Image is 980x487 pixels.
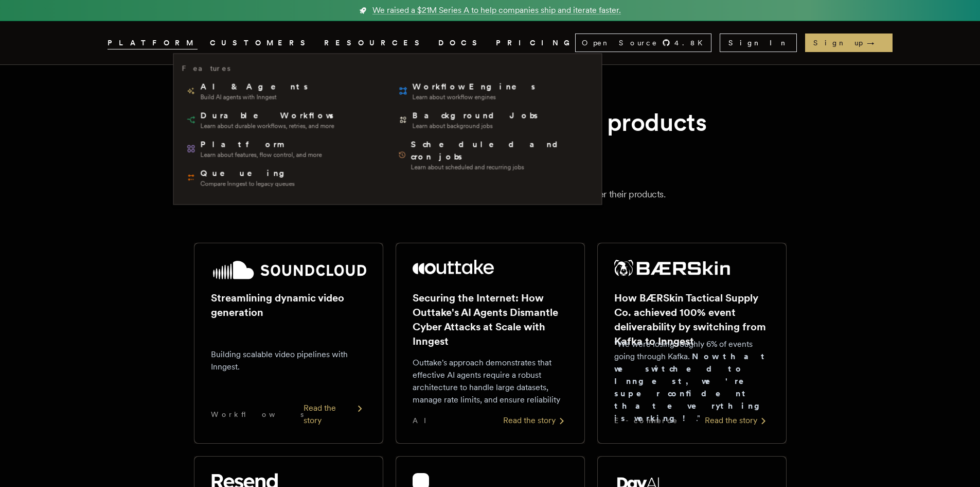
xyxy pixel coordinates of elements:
[324,37,426,49] button: RESOURCES
[372,4,621,16] span: We raised a $21M Series A to help companies ship and iterate faster.
[120,187,861,201] p: From startups to public companies, our customers chose Inngest to power their products.
[720,33,797,52] a: Sign In
[413,81,537,93] span: Workflow Engines
[394,135,594,176] a: Scheduled and cron jobsLearn about scheduled and recurring jobs
[210,37,312,49] a: CUSTOMERS
[867,38,884,48] span: →
[705,414,770,427] div: Read the story
[201,81,310,93] span: AI & Agents
[582,38,658,48] span: Open Source
[411,163,589,172] span: Learn about scheduled and recurring jobs
[108,37,198,49] button: PLATFORM
[201,151,322,159] span: Learn about features, flow control, and more
[182,77,382,106] a: AI & AgentsBuild AI agents with Inngest
[413,415,435,426] span: AI
[614,415,678,426] span: E-commerce
[211,409,304,419] span: Workflows
[413,260,494,274] img: Outtake
[304,402,366,427] div: Read the story
[413,93,537,102] span: Learn about workflow engines
[211,348,366,373] p: Building scalable video pipelines with Inngest.
[201,167,295,180] span: Queueing
[394,77,594,106] a: Workflow EnginesLearn about workflow engines
[496,37,575,49] a: PRICING
[597,243,787,444] a: BÆRSkin Tactical Supply Co. logoHow BÆRSkin Tactical Supply Co. achieved 100% event deliverabilit...
[201,180,295,188] span: Compare Inngest to legacy queues
[201,93,310,102] span: Build AI agents with Inngest
[79,21,902,64] nav: Global
[211,260,366,280] img: SoundCloud
[413,110,540,122] span: Background Jobs
[194,243,383,444] a: SoundCloud logoStreamlining dynamic video generationBuilding scalable video pipelines with Innges...
[614,260,730,276] img: BÆRSkin Tactical Supply Co.
[201,122,335,130] span: Learn about durable workflows, retries, and more
[413,357,568,406] p: Outtake's approach demonstrates that effective AI agents require a robust architecture to handle ...
[411,139,589,163] span: Scheduled and cron jobs
[201,139,322,151] span: Platform
[674,38,709,48] span: 4.8 K
[394,106,594,135] a: Background JobsLearn about background jobs
[211,291,366,320] h2: Streamlining dynamic video generation
[182,106,382,135] a: Durable WorkflowsLearn about durable workflows, retries, and more
[182,163,382,192] a: QueueingCompare Inngest to legacy queues
[438,37,484,49] a: DOCS
[201,110,335,122] span: Durable Workflows
[396,243,585,444] a: Outtake logoSecuring the Internet: How Outtake's AI Agents Dismantle Cyber Attacks at Scale with ...
[805,33,893,52] a: Sign up
[182,135,382,163] a: PlatformLearn about features, flow control, and more
[614,291,770,348] h2: How BÆRSkin Tactical Supply Co. achieved 100% event deliverability by switching from Kafka to Inn...
[182,62,230,75] h3: Features
[503,414,568,427] div: Read the story
[413,122,540,130] span: Learn about background jobs
[413,291,568,348] h2: Securing the Internet: How Outtake's AI Agents Dismantle Cyber Attacks at Scale with Inngest
[614,338,770,425] p: "We were losing roughly 6% of events going through Kafka. ."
